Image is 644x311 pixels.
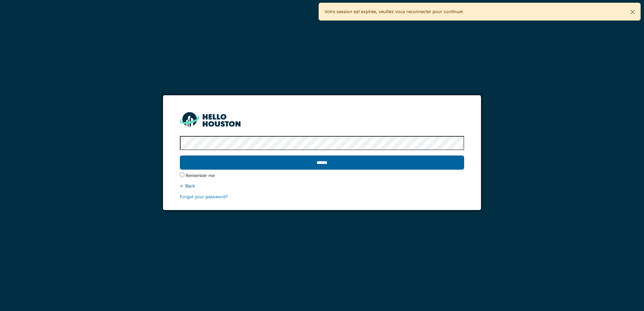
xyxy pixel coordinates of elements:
div: ← Back [180,183,464,189]
img: HH_line-BYnF2_Hg.png [180,112,240,127]
a: Forgot your password? [180,194,228,199]
label: Remember me [186,172,215,179]
div: Votre session est expirée, veuillez vous reconnecter pour continuer. [319,3,641,21]
button: Close [625,3,640,21]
